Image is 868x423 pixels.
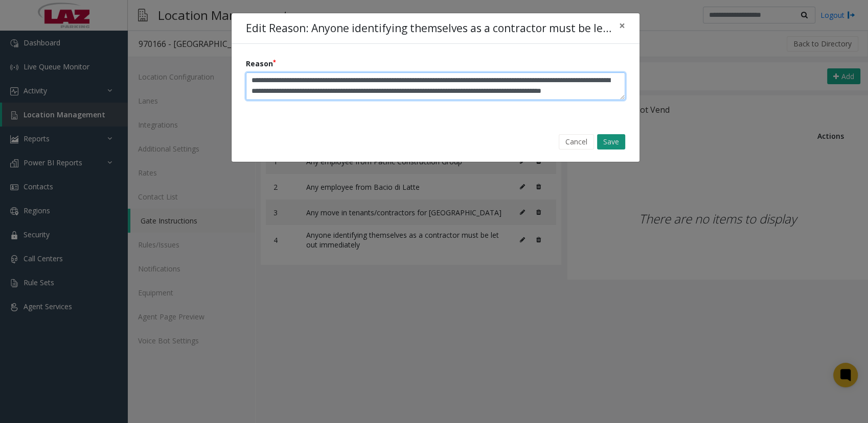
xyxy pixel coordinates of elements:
button: Close [612,13,632,38]
h4: Edit Reason: Anyone identifying themselves as a contractor must be let out immediately [246,20,612,37]
button: Cancel [559,134,594,150]
button: Save [597,134,625,150]
label: Reason [246,58,276,69]
span: × [619,18,625,33]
